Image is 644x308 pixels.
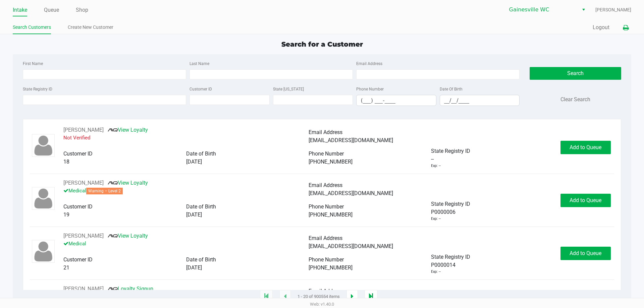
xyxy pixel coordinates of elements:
button: Logout [593,23,609,32]
button: Select [579,4,588,16]
label: Email Address [356,61,382,67]
label: Last Name [190,61,209,67]
p: Medical [63,187,309,195]
button: See customer info [63,285,104,293]
div: Exp: -- [431,269,441,275]
span: Date of Birth [186,150,216,157]
span: Gainesville WC [509,6,575,14]
div: Exp: -- [431,163,441,169]
span: P0000006 [431,208,455,216]
app-submit-button: Previous [279,290,291,303]
app-submit-button: Next [346,290,358,303]
input: Format: (999) 999-9999 [357,95,436,106]
span: P0000014 [431,261,455,269]
input: Format: MM/DD/YYYY [440,95,520,106]
span: Email Address [309,288,342,294]
button: See customer info [63,126,104,134]
span: State Registry ID [431,148,470,154]
kendo-maskedtextbox: Format: MM/DD/YYYY [440,95,520,106]
span: Add to Queue [570,250,601,256]
span: Warning – Level 2 [86,188,123,194]
span: 19 [63,211,69,218]
label: First Name [23,61,43,67]
span: 18 [63,159,69,165]
span: Date of Birth [186,256,216,263]
span: Add to Queue [570,197,601,203]
span: [EMAIL_ADDRESS][DOMAIN_NAME] [309,137,393,143]
span: [PHONE_NUMBER] [309,159,353,165]
label: State Registry ID [23,86,52,92]
label: Date Of Birth [440,86,463,92]
span: [PHONE_NUMBER] [309,211,353,218]
app-submit-button: Move to first page [260,290,273,303]
button: Add to Queue [560,247,611,260]
a: View Loyalty [108,180,148,186]
span: Web: v1.40.0 [310,302,334,307]
label: Phone Number [356,86,384,92]
span: Add to Queue [570,144,601,150]
span: [PHONE_NUMBER] [309,264,353,271]
span: Email Address [309,235,342,241]
span: Search for a Customer [281,40,363,48]
p: Medical [63,240,309,248]
span: [DATE] [186,159,202,165]
button: See customer info [63,232,104,240]
label: Customer ID [190,86,212,92]
p: Not Verified [63,134,309,142]
span: Customer ID [63,150,93,157]
span: 1 - 20 of 900554 items [298,293,340,300]
button: Clear Search [560,96,590,104]
button: See customer info [63,179,104,187]
span: Phone Number [309,256,344,263]
span: State Registry ID [431,201,470,207]
span: Phone Number [309,203,344,210]
span: Email Address [309,129,342,135]
span: Phone Number [309,150,344,157]
div: Exp: -- [431,216,441,222]
a: Shop [76,5,88,15]
span: Date of Birth [186,203,216,210]
span: [DATE] [186,264,202,271]
a: View Loyalty [108,127,148,133]
span: Email Address [309,182,342,188]
a: Intake [13,5,27,15]
span: Customer ID [63,203,93,210]
app-submit-button: Move to last page [365,290,377,303]
a: Loyalty Signup [108,286,153,292]
label: State [US_STATE] [273,86,304,92]
span: [EMAIL_ADDRESS][DOMAIN_NAME] [309,243,393,249]
button: Add to Queue [560,194,611,207]
button: Search [530,67,621,80]
button: Add to Queue [560,141,611,154]
a: View Loyalty [108,233,148,239]
span: Customer ID [63,256,93,263]
kendo-maskedtextbox: Format: (999) 999-9999 [356,95,436,106]
span: [PERSON_NAME] [595,6,631,13]
a: Create New Customer [68,23,113,32]
span: 21 [63,264,69,271]
span: -- [431,155,434,163]
span: State Registry ID [431,254,470,260]
a: Search Customers [13,23,51,32]
span: [DATE] [186,211,202,218]
a: Queue [44,5,59,15]
span: [EMAIL_ADDRESS][DOMAIN_NAME] [309,190,393,196]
